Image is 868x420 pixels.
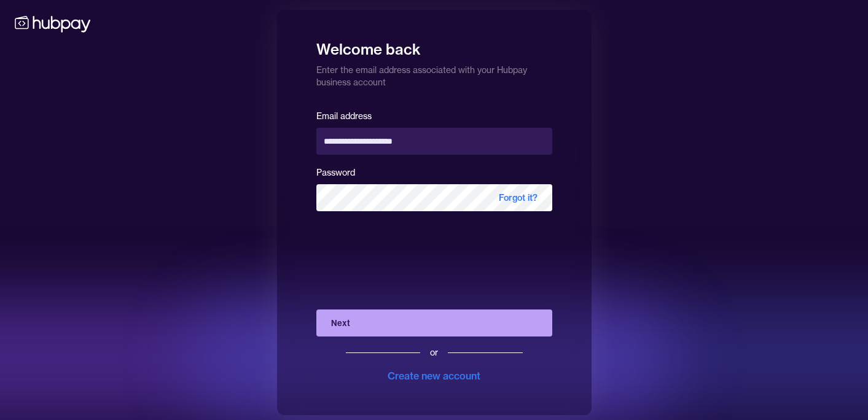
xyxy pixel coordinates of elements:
div: Create new account [388,368,480,383]
button: Next [316,309,552,336]
label: Email address [316,111,372,122]
span: Forgot it? [484,184,552,211]
p: Enter the email address associated with your Hubpay business account [316,59,552,88]
label: Password [316,167,355,178]
h1: Welcome back [316,32,552,59]
div: or [430,346,438,359]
